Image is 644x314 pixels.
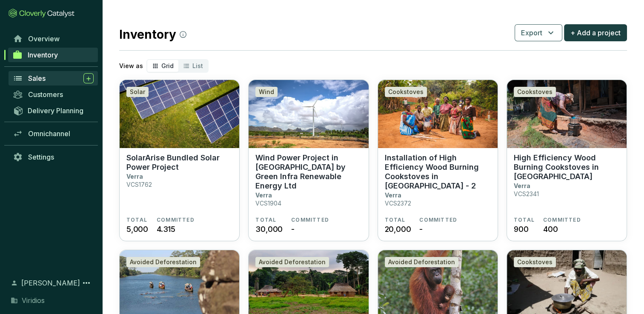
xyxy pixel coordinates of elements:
[126,181,152,188] p: VCS1762
[22,295,45,305] span: Viridios
[28,129,70,138] span: Omnichannel
[126,173,143,180] p: Verra
[514,190,539,197] p: VCS2341
[9,103,98,117] a: Delivery Planning
[28,153,54,161] span: Settings
[157,217,195,223] span: COMMITTED
[255,153,361,191] p: Wind Power Project in [GEOGRAPHIC_DATA] by Green Infra Renewable Energy Ltd
[521,28,542,38] span: Export
[378,80,498,148] img: Installation of High Efficiency Wood Burning Cookstoves in Malawi - 2
[385,223,411,235] span: 20,000
[157,223,175,235] span: 4.315
[570,28,621,38] span: + Add a project
[385,217,406,223] span: TOTAL
[28,90,63,99] span: Customers
[385,153,491,191] p: Installation of High Efficiency Wood Burning Cookstoves in [GEOGRAPHIC_DATA] - 2
[126,217,147,223] span: TOTAL
[514,257,556,267] div: Cookstoves
[28,106,83,115] span: Delivery Planning
[385,87,427,97] div: Cookstoves
[385,257,458,267] div: Avoided Deforestation
[9,71,98,86] a: Sales
[255,257,329,267] div: Avoided Deforestation
[9,87,98,102] a: Customers
[126,87,149,97] div: Solar
[564,24,627,41] button: + Add a project
[385,191,401,199] p: Verra
[28,51,58,59] span: Inventory
[8,48,98,62] a: Inventory
[378,80,498,241] a: Installation of High Efficiency Wood Burning Cookstoves in Malawi - 2CookstovesInstallation of Hi...
[28,74,46,83] span: Sales
[291,217,329,223] span: COMMITTED
[255,223,283,235] span: 30,000
[514,223,528,235] span: 900
[419,223,423,235] span: -
[385,200,411,207] p: VCS2372
[255,87,278,97] div: Wind
[419,217,457,223] span: COMMITTED
[9,126,98,141] a: Omnichannel
[119,80,240,241] a: SolarArise Bundled Solar Power ProjectSolarSolarArise Bundled Solar Power ProjectVerraVCS1762TOTA...
[21,278,80,288] span: [PERSON_NAME]
[543,217,581,223] span: COMMITTED
[28,34,60,43] span: Overview
[255,191,272,199] p: Verra
[9,150,98,164] a: Settings
[515,24,562,41] button: Export
[146,59,209,73] div: segmented control
[126,257,200,267] div: Avoided Deforestation
[161,62,174,69] span: Grid
[514,87,556,97] div: Cookstoves
[514,182,530,189] p: Verra
[126,223,148,235] span: 5,000
[255,200,281,207] p: VCS1904
[120,80,239,148] img: SolarArise Bundled Solar Power Project
[291,223,295,235] span: -
[9,31,98,46] a: Overview
[543,223,558,235] span: 400
[255,217,276,223] span: TOTAL
[119,26,186,43] h2: Inventory
[507,80,627,241] a: High Efficiency Wood Burning Cookstoves in ZimbabweCookstovesHigh Efficiency Wood Burning Cooksto...
[126,153,232,172] p: SolarArise Bundled Solar Power Project
[248,80,369,241] a: Wind Power Project in Tamil Nadu by Green Infra Renewable Energy LtdWindWind Power Project in [GE...
[249,80,368,148] img: Wind Power Project in Tamil Nadu by Green Infra Renewable Energy Ltd
[119,62,143,70] p: View as
[192,62,203,69] span: List
[514,217,535,223] span: TOTAL
[507,80,627,148] img: High Efficiency Wood Burning Cookstoves in Zimbabwe
[514,153,620,181] p: High Efficiency Wood Burning Cookstoves in [GEOGRAPHIC_DATA]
